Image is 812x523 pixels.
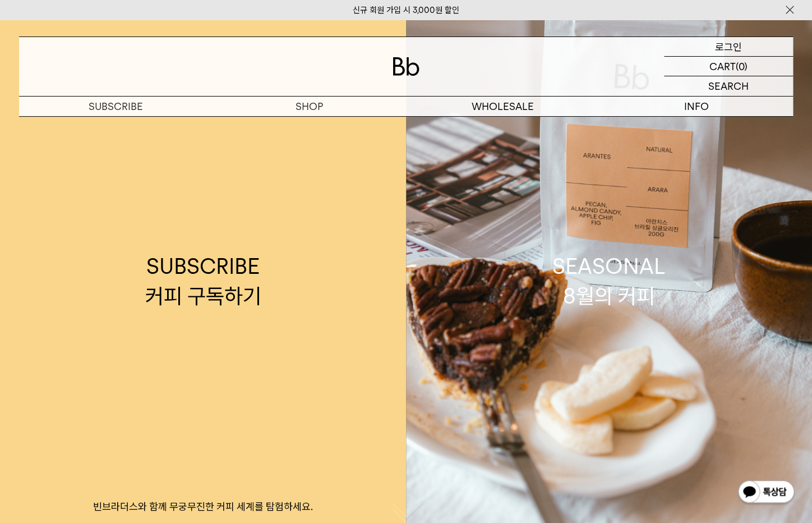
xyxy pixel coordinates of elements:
[708,76,749,96] p: SEARCH
[709,57,736,76] p: CART
[664,37,793,57] a: 로그인
[145,251,261,311] div: SUBSCRIBE 커피 구독하기
[736,57,748,76] p: (0)
[599,97,793,116] p: INFO
[664,57,793,76] a: CART (0)
[715,37,742,56] p: 로그인
[552,251,666,311] div: SEASONAL 8월의 커피
[737,479,795,506] img: 카카오톡 채널 1:1 채팅 버튼
[19,97,213,116] a: SUBSCRIBE
[353,5,459,15] a: 신규 회원 가입 시 3,000원 할인
[406,97,599,116] p: WHOLESALE
[393,57,419,76] img: 로고
[213,97,406,116] a: SHOP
